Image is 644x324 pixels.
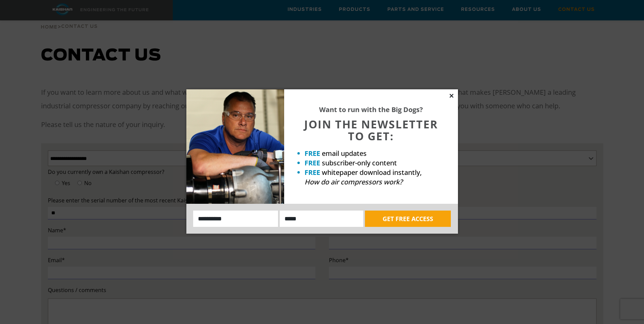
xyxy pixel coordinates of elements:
[322,149,367,158] span: email updates
[305,177,403,186] em: How do air compressors work?
[193,211,278,227] input: Name:
[322,168,422,177] span: whitepaper download instantly,
[304,117,438,143] span: JOIN THE NEWSLETTER TO GET:
[280,211,363,227] input: Email
[448,93,455,99] button: Close
[305,168,320,177] strong: FREE
[319,105,423,114] strong: Want to run with the Big Dogs?
[365,211,451,227] button: GET FREE ACCESS
[305,158,320,167] strong: FREE
[305,149,320,158] strong: FREE
[322,158,397,167] span: subscriber-only content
